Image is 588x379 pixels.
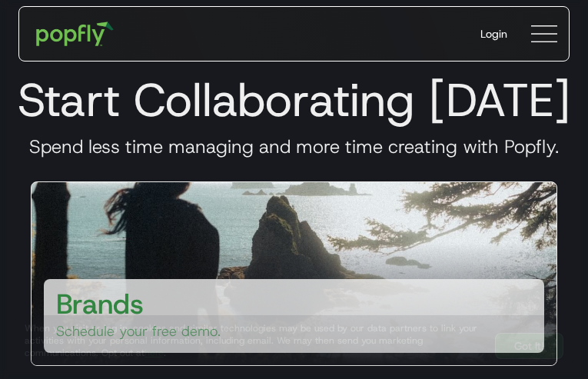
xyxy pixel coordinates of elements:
a: Login [468,14,520,54]
h3: Brands [56,285,144,322]
a: home [25,11,125,57]
h3: Spend less time managing and more time creating with Popfly. [12,135,576,158]
a: Got It! [495,333,563,359]
div: Login [480,26,507,42]
div: When you visit or log in, cookies and similar technologies may be used by our data partners to li... [25,322,483,359]
a: here [145,347,164,359]
h1: Start Collaborating [DATE] [12,72,576,128]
